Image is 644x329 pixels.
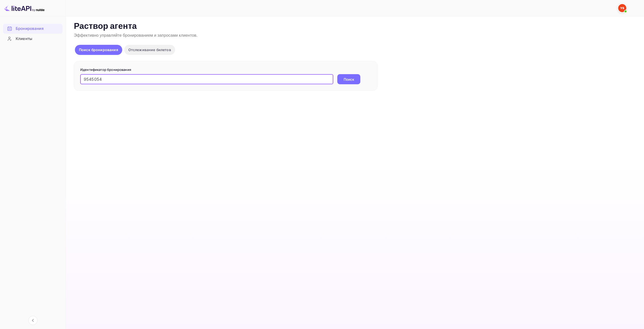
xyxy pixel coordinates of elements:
[80,68,131,72] ya-tr-span: Идентификатор бронирования
[16,36,32,42] ya-tr-span: Клиенты
[74,33,197,38] ya-tr-span: Эффективно управляйте бронированием и запросами клиентов.
[337,74,360,84] button: Поиск
[344,77,354,82] ya-tr-span: Поиск
[3,34,63,44] div: Клиенты
[16,26,44,32] ya-tr-span: Бронирования
[3,24,63,33] a: Бронирования
[28,316,37,325] button: Свернуть навигацию
[128,48,171,52] ya-tr-span: Отслеживание билетов
[3,34,63,43] a: Клиенты
[79,48,118,52] ya-tr-span: Поиск бронирования
[74,21,137,32] ya-tr-span: Раствор агента
[80,74,333,84] input: Введите идентификатор бронирования (например, 63782194)
[3,24,63,34] div: Бронирования
[618,4,626,12] img: Служба Поддержки Яндекса
[4,4,45,12] img: Логотип LiteAPI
